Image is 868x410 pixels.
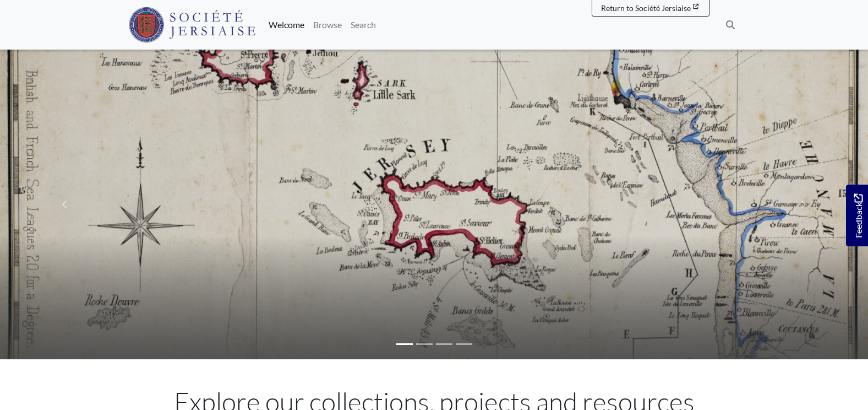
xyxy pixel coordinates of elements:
a: Société Jersiaise logo [129,4,256,45]
img: Société Jersiaise [129,7,256,42]
span: Return to Société Jersiaise [601,3,691,13]
a: Welcome [264,14,309,36]
a: Move to next slideshow image [738,50,868,359]
a: Browse [309,14,346,36]
a: Search [346,14,380,36]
